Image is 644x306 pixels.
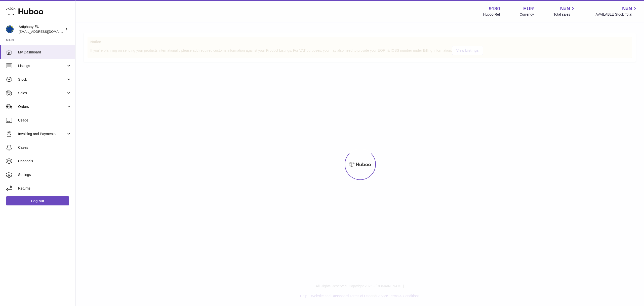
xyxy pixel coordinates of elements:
span: NaN [622,5,632,12]
span: Returns [18,186,71,191]
div: Artiphany EU [19,24,64,34]
div: Huboo Ref [483,12,500,17]
span: Usage [18,118,71,123]
a: NaN AVAILABLE Stock Total [595,5,638,17]
span: [EMAIL_ADDRESS][DOMAIN_NAME] [19,29,74,34]
strong: 9180 [489,5,500,12]
span: My Dashboard [18,50,71,55]
span: Cases [18,145,71,150]
span: Invoicing and Payments [18,132,66,136]
span: Listings [18,64,66,68]
span: Sales [18,91,66,96]
span: Orders [18,104,66,109]
span: Total sales [553,12,576,17]
strong: EUR [523,5,534,12]
a: NaN Total sales [553,5,576,17]
span: Stock [18,77,66,82]
div: Currency [520,12,534,17]
span: Settings [18,172,71,177]
span: AVAILABLE Stock Total [595,12,638,17]
a: Log out [6,196,69,205]
span: Channels [18,159,71,164]
img: internalAdmin-9180@internal.huboo.com [6,25,14,33]
span: NaN [560,5,570,12]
